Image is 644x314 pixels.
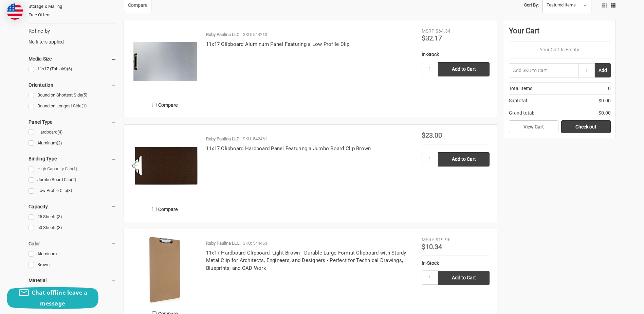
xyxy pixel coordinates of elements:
p: Your Cart Is Empty. [509,46,611,53]
img: 11x17 Hardboard Clipboard | Durable, Professional Clipboard for Architects & Engineers [131,236,199,304]
span: (3) [57,214,62,219]
a: 25 Sheets [29,212,116,222]
p: Ruby Paulina LLC. [206,240,240,247]
input: Add to Cart [438,152,490,167]
a: Free Offers [29,11,116,19]
span: $23.00 [422,131,442,139]
a: View Cart [509,120,558,133]
span: (3) [67,188,72,193]
a: 50 Sheets [29,223,116,232]
h5: Color [29,240,116,248]
span: (4) [57,129,63,135]
p: Ruby Paulina LLC. [206,136,240,142]
label: Compare [131,99,199,110]
span: (5) [82,92,88,98]
a: Aluminum [29,249,116,259]
img: 11x17 Clipboard Aluminum Panel Featuring a Low Profile Clip [131,28,199,95]
span: 0 [608,85,611,92]
a: Low Profile Clip [29,186,116,195]
span: $10.34 [422,243,442,251]
a: 11x17 (Tabloid) [29,65,116,74]
div: In-Stock [422,51,490,58]
a: High Capacity Clip [29,164,116,174]
h5: Capacity [29,203,116,211]
span: (2) [71,177,76,182]
span: (6) [67,66,72,71]
span: (2) [57,140,62,145]
a: Check out [561,120,611,133]
span: (3) [57,225,62,230]
div: MSRP [422,28,435,35]
span: Subtotal: [509,97,528,104]
a: 11x17 Clipboard Hardboard Panel Featuring a Jumbo Board Clip Brown [206,145,371,152]
a: Aluminum [29,139,116,148]
input: Add to Cart [438,62,490,76]
a: 11x17 Hardboard Clipboard, Light Brown - Durable Large Format Clipboard with Sturdy Metal Clip fo... [206,250,406,271]
label: Compare [131,204,199,215]
img: 11x17 Clipboard Hardboard Panel Featuring a Jumbo Board Clip Brown [131,132,199,200]
span: $0.00 [599,109,611,117]
div: Your Cart [509,25,611,41]
input: Compare [152,103,157,107]
a: Hardboard [29,128,116,137]
span: (1) [72,166,77,171]
a: 11x17 Clipboard Aluminum Panel Featuring a Low Profile Clip [206,41,350,47]
h5: Media Size [29,55,116,63]
a: Brown [29,260,116,269]
img: duty and tax information for United States [7,3,23,20]
span: $32.17 [422,34,442,42]
a: Jumbo Board Clip [29,175,116,185]
span: $64.34 [436,28,450,34]
p: SKU: 544213 [243,31,267,38]
button: Chat offline leave a message [7,287,98,309]
input: Compare [152,207,157,211]
div: In-Stock [422,260,490,267]
h5: Refine by [29,27,116,35]
span: (1) [81,103,87,108]
p: SKU: 542461 [243,136,267,142]
span: Chat offline leave a message [32,289,87,307]
div: MSRP [422,236,435,243]
div: No filters applied [29,27,116,46]
span: $0.00 [599,97,611,104]
button: Add [595,63,611,77]
p: Ruby Paulina LLC. [206,31,240,38]
h5: Orientation [29,81,116,89]
h5: Material [29,276,116,284]
input: Add SKU to Cart [509,63,578,77]
span: Grand total: [509,109,534,117]
p: SKU: 544463 [243,240,267,247]
span: Total Items: [509,85,533,92]
h5: Panel Type [29,118,116,126]
span: $19.96 [436,237,450,242]
a: Storage & Mailing [29,2,116,11]
h5: Binding Type [29,155,116,163]
a: Bound on Shortest Side [29,91,116,100]
a: Bound on Longest Side [29,102,116,111]
input: Add to Cart [438,271,490,285]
